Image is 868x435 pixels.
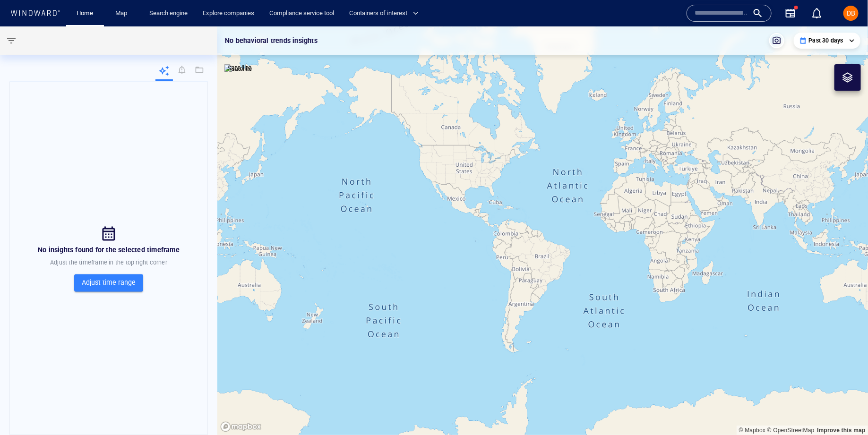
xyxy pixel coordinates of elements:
div: Notification center [811,8,823,19]
a: Mapbox logo [220,421,262,432]
span: Containers of interest [349,8,419,19]
div: Past 30 days [799,36,855,45]
button: Map [108,5,138,22]
button: Containers of interest [345,5,427,22]
iframe: Chat [828,392,861,428]
a: Explore companies [199,5,258,22]
a: Search engine [146,5,191,22]
span: DB [847,9,855,17]
a: Map [112,5,134,22]
img: satellite [224,64,252,74]
p: Adjust the timeframe in the top right corner [50,259,167,267]
p: No behavioral trends insights [225,35,318,46]
a: Home [73,5,97,22]
a: OpenStreetMap [767,427,815,434]
h6: No insights found for the selected timeframe [38,245,180,256]
button: Home [70,5,100,22]
a: Compliance service tool [266,5,338,22]
button: Adjust time range [74,274,143,291]
button: DB [842,4,860,23]
p: Satellite [227,62,252,74]
a: Map feedback [817,427,866,434]
p: Past 30 days [809,36,843,45]
span: Adjust time range [82,277,136,289]
a: Mapbox [739,427,765,434]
